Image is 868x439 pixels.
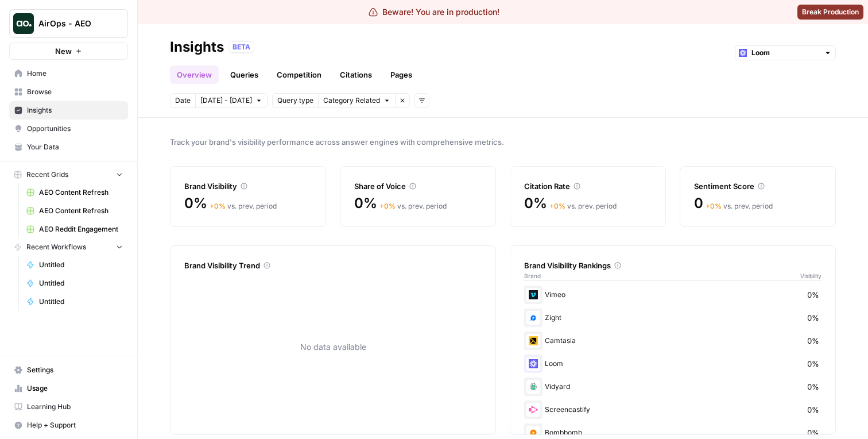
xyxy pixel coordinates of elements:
img: wev6amecshr6l48lvue5fy0bkco1 [526,357,540,371]
span: Untitled [39,296,123,307]
a: Settings [9,361,128,379]
img: go08ac28qgusg2jxir9bglliduhg [526,288,540,302]
button: New [9,43,128,60]
span: 0% [184,194,207,213]
span: 0% [807,335,819,346]
button: Break Production [797,5,863,20]
span: AEO Content Refresh [39,187,123,198]
span: Browse [27,87,123,97]
span: Insights [27,105,123,115]
span: Help + Support [27,420,123,430]
div: Share of Voice [354,180,482,192]
div: BETA [228,41,254,53]
img: xr5vqpn8cj0cpf26auocac11a6ve [526,311,540,325]
span: Usage [27,383,123,394]
span: Break Production [802,7,859,17]
span: Your Data [27,142,123,152]
img: r4awg72va0746dfjm5bwng6l2g04 [526,334,540,348]
button: Category Related [318,93,395,108]
span: Untitled [39,260,123,270]
span: + 0 % [210,202,226,210]
a: Pages [383,66,419,84]
a: AEO Reddit Engagement [21,220,128,238]
a: Usage [9,379,128,398]
img: ql8ak4z0jru1df88b1ixy6asng14 [526,380,540,394]
div: Camtasia [524,332,821,350]
a: Opportunities [9,120,128,138]
a: Overview [170,66,219,84]
span: 0% [807,358,819,369]
span: 0% [807,404,819,415]
img: 4drja6wig3lcu0zy7rybnx8bcrxh [526,403,540,417]
input: Loom [751,47,819,59]
div: vs. prev. period [379,201,447,211]
button: Help + Support [9,416,128,434]
span: 0% [524,194,547,213]
span: 0 [694,194,703,213]
span: Recent Workflows [26,242,86,252]
span: Visibility [800,271,821,280]
a: Untitled [21,256,128,274]
a: Untitled [21,274,128,292]
span: AEO Content Refresh [39,206,123,216]
div: Vidyard [524,378,821,396]
span: Opportunities [27,124,123,134]
span: Date [175,95,191,106]
div: vs. prev. period [549,201,617,211]
a: AEO Content Refresh [21,202,128,220]
div: Zight [524,309,821,327]
span: 0% [807,312,819,324]
span: + 0 % [549,202,565,210]
div: Brand Visibility [184,180,312,192]
div: Screencastify [524,401,821,419]
a: Browse [9,83,128,101]
a: Queries [223,66,265,84]
a: Insights [9,101,128,120]
span: + 0 % [379,202,396,210]
a: Your Data [9,138,128,156]
a: Citations [333,66,379,84]
span: 0% [807,381,819,392]
div: Sentiment Score [694,180,821,192]
button: Workspace: AirOps - AEO [9,9,128,38]
div: Insights [170,38,224,56]
span: Category Related [323,95,380,106]
div: vs. prev. period [210,201,277,211]
a: AEO Content Refresh [21,183,128,202]
span: Brand [524,271,541,280]
div: Citation Rate [524,180,652,192]
span: AirOps - AEO [38,18,108,29]
button: Recent Workflows [9,238,128,256]
div: Brand Visibility Trend [184,260,482,271]
span: Track your brand's visibility performance across answer engines with comprehensive metrics. [170,136,836,148]
span: Untitled [39,278,123,288]
div: vs. prev. period [706,201,773,211]
div: Brand Visibility Rankings [524,260,821,271]
span: Settings [27,365,123,375]
img: AirOps - AEO Logo [13,13,34,34]
span: Learning Hub [27,402,123,412]
a: Competition [270,66,328,84]
div: Loom [524,355,821,373]
span: 0% [354,194,377,213]
span: 0% [807,427,819,438]
span: New [55,45,72,57]
a: Home [9,64,128,83]
a: Untitled [21,292,128,311]
button: Recent Grids [9,166,128,183]
span: Home [27,68,123,79]
span: Recent Grids [26,170,68,180]
div: Vimeo [524,286,821,304]
button: [DATE] - [DATE] [195,93,268,108]
div: No data available [184,274,482,421]
span: Query type [277,95,313,106]
div: Beware! You are in production! [369,6,499,18]
span: [DATE] - [DATE] [200,95,252,106]
a: Learning Hub [9,398,128,416]
span: + 0 % [706,202,722,210]
span: AEO Reddit Engagement [39,224,123,234]
span: 0% [807,289,819,301]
